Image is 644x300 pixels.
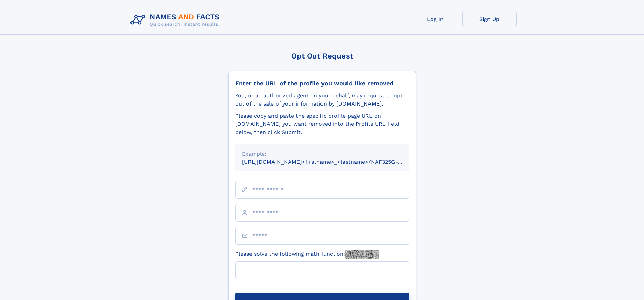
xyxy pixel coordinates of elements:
[242,150,402,158] div: Example:
[235,79,409,87] div: Enter the URL of the profile you would like removed
[408,11,462,27] a: Log In
[462,11,517,27] a: Sign Up
[242,159,422,165] small: [URL][DOMAIN_NAME]<firstname>_<lastname>/NAF325G-xxxxxxxx
[128,11,225,29] img: Logo Names and Facts
[228,52,416,60] div: Opt Out Request
[235,250,379,259] label: Please solve the following math function:
[235,112,409,136] div: Please copy and paste the specific profile page URL on [DOMAIN_NAME] you want removed into the Pr...
[235,92,409,108] div: You, or an authorized agent on your behalf, may request to opt-out of the sale of your informatio...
